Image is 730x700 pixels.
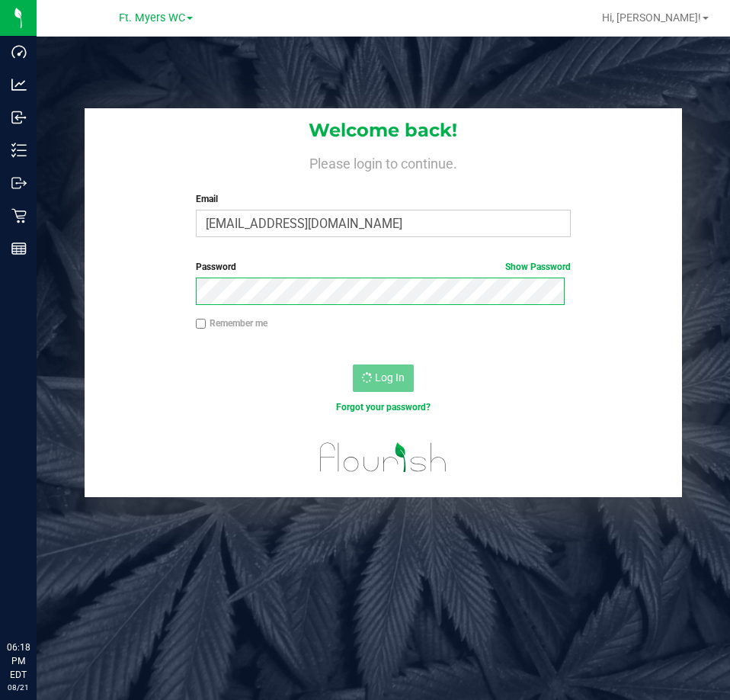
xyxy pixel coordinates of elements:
label: Email [196,192,571,206]
span: Hi, [PERSON_NAME]! [602,11,701,24]
a: Forgot your password? [336,402,431,413]
p: 08/21 [7,682,30,693]
h4: Please login to continue. [85,153,681,171]
button: Log In [353,364,414,392]
inline-svg: Inbound [11,110,27,125]
h1: Welcome back! [85,120,681,140]
a: Show Password [505,262,571,272]
span: Log In [375,371,405,384]
inline-svg: Reports [11,241,27,256]
inline-svg: Retail [11,208,27,223]
input: Remember me [196,319,207,329]
inline-svg: Analytics [11,77,27,92]
img: flourish_logo.svg [309,430,458,485]
inline-svg: Inventory [11,143,27,158]
label: Remember me [196,316,267,330]
p: 06:18 PM EDT [7,641,30,682]
span: Password [196,262,236,272]
inline-svg: Dashboard [11,44,27,59]
inline-svg: Outbound [11,175,27,191]
span: Ft. Myers WC [119,11,185,24]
